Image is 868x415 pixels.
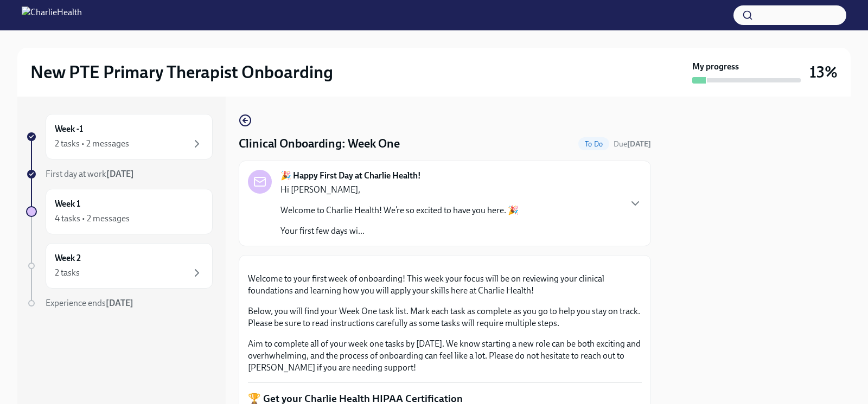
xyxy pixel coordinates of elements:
h3: 13% [809,62,838,82]
p: Your first few days wi... [280,225,519,237]
p: 🏆 Get your Charlie Health HIPAA Certification [248,392,642,406]
span: First day at work [46,169,134,179]
span: Experience ends [46,298,133,308]
p: Welcome to your first week of onboarding! This week your focus will be on reviewing your clinical... [248,273,642,297]
h6: Week 1 [55,198,80,210]
p: Aim to complete all of your week one tasks by [DATE]. We know starting a new role can be both exc... [248,338,642,374]
a: Week 22 tasks [26,243,213,289]
a: Week -12 tasks • 2 messages [26,114,213,159]
strong: [DATE] [106,298,133,308]
strong: 🎉 Happy First Day at Charlie Health! [280,170,421,182]
strong: My progress [692,61,739,73]
div: 4 tasks • 2 messages [55,213,130,225]
a: Week 14 tasks • 2 messages [26,189,213,234]
strong: [DATE] [106,169,134,179]
h4: Clinical Onboarding: Week One [239,136,400,152]
strong: [DATE] [627,139,651,149]
span: To Do [578,140,609,148]
h2: New PTE Primary Therapist Onboarding [30,61,333,83]
a: First day at work[DATE] [26,168,213,180]
div: 2 tasks [55,267,80,279]
p: Welcome to Charlie Health! We’re so excited to have you here. 🎉 [280,205,519,216]
h6: Week -1 [55,123,83,135]
p: Below, you will find your Week One task list. Mark each task as complete as you go to help you st... [248,305,642,329]
span: August 30th, 2025 08:00 [614,139,651,149]
span: Due [614,139,651,149]
div: 2 tasks • 2 messages [55,138,129,150]
h6: Week 2 [55,252,81,264]
p: Hi [PERSON_NAME], [280,184,519,196]
img: CharlieHealth [22,7,82,24]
